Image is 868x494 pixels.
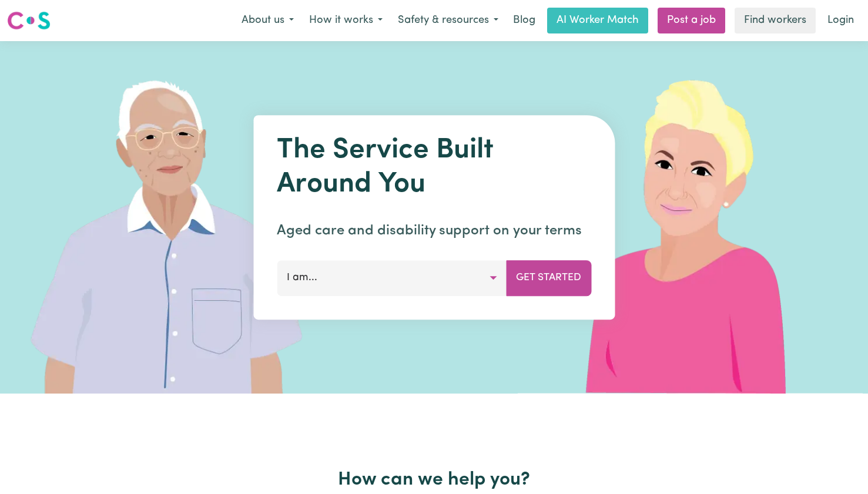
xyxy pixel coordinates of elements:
a: Find workers [735,8,816,33]
h1: The Service Built Around You [277,134,591,201]
p: Aged care and disability support on your terms [277,220,591,241]
img: Careseekers logo [7,10,51,31]
a: Careseekers logo [7,7,51,34]
button: About us [234,8,301,33]
button: I am... [277,260,507,295]
button: Get Started [506,260,591,295]
button: How it works [301,8,390,33]
button: Safety & resources [390,8,506,33]
a: Post a job [658,8,725,33]
h2: How can we help you? [53,469,815,491]
a: Login [820,8,861,33]
a: Blog [506,8,542,33]
a: AI Worker Match [547,8,648,33]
